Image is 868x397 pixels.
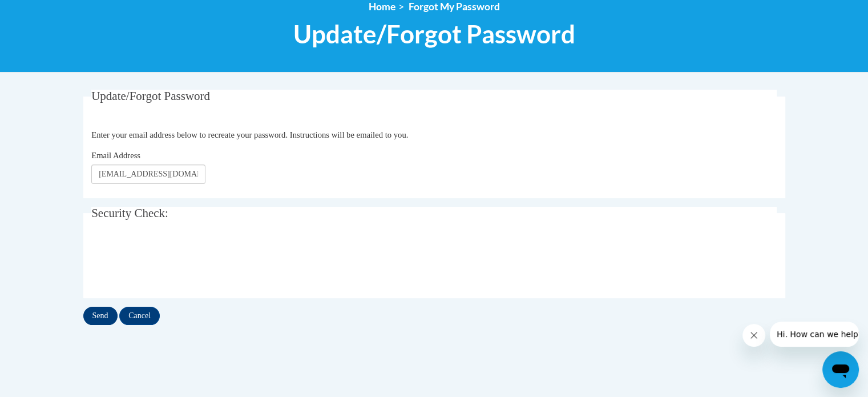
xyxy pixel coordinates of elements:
span: Update/Forgot Password [91,89,210,103]
span: Hi. How can we help? [7,8,92,17]
input: Email [91,165,205,184]
a: Home [369,1,395,13]
input: Cancel [119,307,160,325]
input: Send [83,307,118,325]
span: Forgot My Password [409,1,500,13]
iframe: Button to launch messaging window [822,351,859,388]
iframe: Message from company [770,322,859,347]
span: Security Check: [91,206,168,220]
span: Update/Forgot Password [293,19,575,49]
span: Email Address [91,151,140,160]
iframe: reCAPTCHA [91,239,265,284]
iframe: Close message [742,324,765,347]
span: Enter your email address below to recreate your password. Instructions will be emailed to you. [91,130,408,139]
